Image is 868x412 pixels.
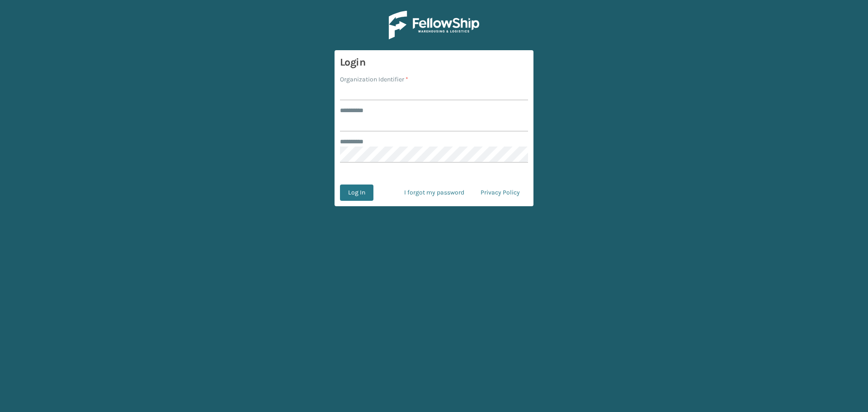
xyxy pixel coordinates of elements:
button: Log In [340,185,373,201]
img: Logo [389,11,479,39]
a: Privacy Policy [472,185,528,201]
a: I forgot my password [396,185,472,201]
h3: Login [340,56,528,69]
label: Organization Identifier [340,75,408,84]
